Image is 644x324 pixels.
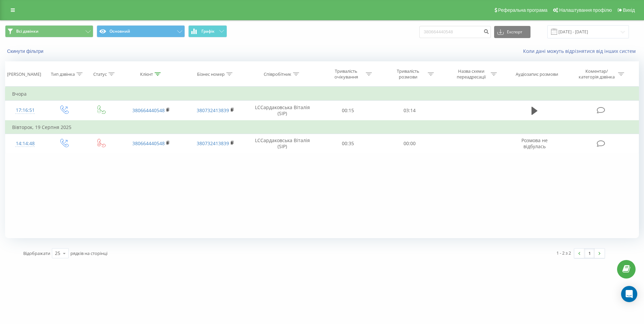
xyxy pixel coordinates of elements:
[132,140,165,147] a: 380664440548
[577,68,616,80] div: Коментар/категорія дзвінка
[621,286,637,302] div: Open Intercom Messenger
[140,71,153,77] div: Клієнт
[584,249,594,258] a: 1
[51,71,75,77] div: Тип дзвінка
[197,140,229,147] a: 380732413839
[317,134,379,153] td: 00:35
[201,29,215,34] span: Графік
[523,48,639,54] a: Коли дані можуть відрізнятися вiд інших систем
[23,250,50,256] span: Відображати
[93,71,107,77] div: Статус
[55,250,60,257] div: 25
[5,48,47,54] button: Скинути фільтри
[197,71,225,77] div: Бізнес номер
[379,134,441,153] td: 00:00
[188,25,227,37] button: Графік
[494,26,530,38] button: Експорт
[70,250,107,256] span: рядків на сторінці
[379,101,441,121] td: 03:14
[328,68,364,80] div: Тривалість очікування
[16,29,38,34] span: Всі дзвінки
[132,107,165,114] a: 380664440548
[5,87,639,101] td: Вчора
[197,107,229,114] a: 380732413839
[264,71,291,77] div: Співробітник
[559,7,612,13] span: Налаштування профілю
[12,137,38,150] div: 14:14:48
[521,137,548,150] span: Розмова не відбулась
[5,25,93,37] button: Всі дзвінки
[498,7,548,13] span: Реферальна програма
[248,134,317,153] td: LCСардаковська Віталія (SIP)
[556,250,571,256] div: 1 - 2 з 2
[97,25,185,37] button: Основний
[623,7,635,13] span: Вихід
[7,71,41,77] div: [PERSON_NAME]
[12,104,38,117] div: 17:16:51
[317,101,379,121] td: 00:15
[453,68,489,80] div: Назва схеми переадресації
[390,68,426,80] div: Тривалість розмови
[419,26,491,38] input: Пошук за номером
[5,121,639,134] td: Вівторок, 19 Серпня 2025
[516,71,558,77] div: Аудіозапис розмови
[248,101,317,121] td: LCСардаковська Віталія (SIP)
